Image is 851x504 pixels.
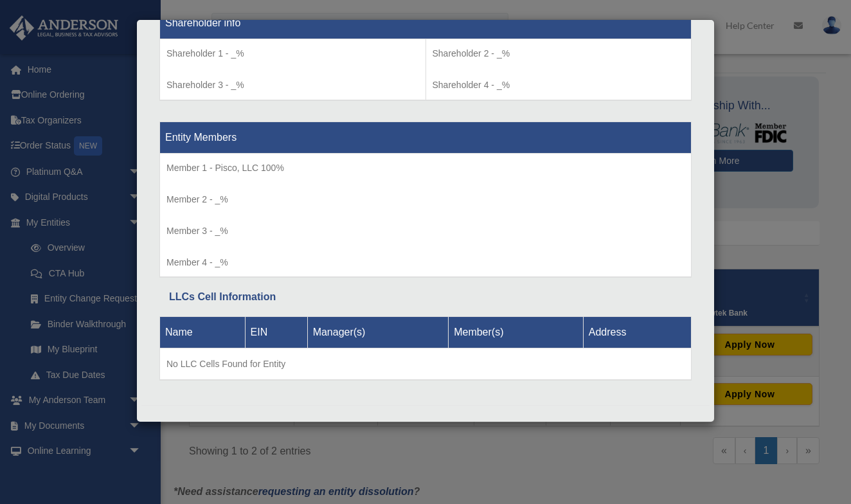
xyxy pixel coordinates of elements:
[166,160,685,176] p: Member 1 - Pisco, LLC 100%
[166,255,685,271] p: Member 4 - _%
[160,8,692,39] th: Shareholder info
[449,317,584,348] th: Member(s)
[160,122,692,153] th: Entity Members
[166,46,419,62] p: Shareholder 1 - _%
[160,317,246,348] th: Name
[245,317,307,348] th: EIN
[166,77,419,93] p: Shareholder 3 - _%
[433,46,685,62] p: Shareholder 2 - _%
[166,223,685,239] p: Member 3 - _%
[583,317,691,348] th: Address
[433,77,685,93] p: Shareholder 4 - _%
[169,288,682,306] div: LLCs Cell Information
[307,317,449,348] th: Manager(s)
[160,348,692,381] td: No LLC Cells Found for Entity
[166,192,685,208] p: Member 2 - _%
